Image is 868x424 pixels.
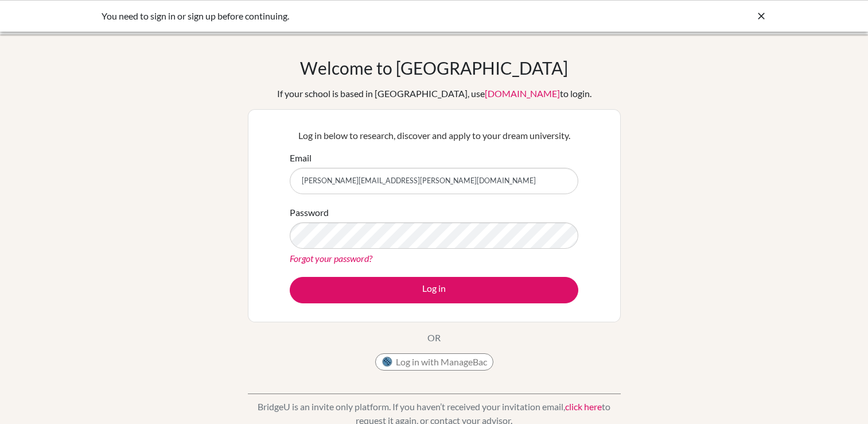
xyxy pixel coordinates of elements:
div: If your school is based in [GEOGRAPHIC_DATA], use to login. [277,87,591,101]
a: Forgot your password? [290,253,372,264]
a: [DOMAIN_NAME] [485,88,560,99]
label: Password [290,206,329,219]
div: You need to sign in or sign up before continuing. [102,9,595,23]
button: Log in with ManageBac [375,353,493,371]
p: OR [427,331,441,345]
label: Email [290,151,312,165]
p: Log in below to research, discover and apply to your dream university. [290,129,578,142]
a: click here [565,401,602,412]
h1: Welcome to [GEOGRAPHIC_DATA] [300,57,568,78]
button: Log in [290,277,578,303]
